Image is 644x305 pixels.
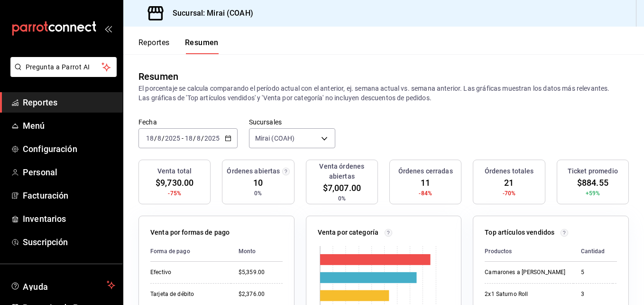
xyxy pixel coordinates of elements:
[323,181,361,194] span: $7,007.00
[255,133,295,143] span: Mirai (COAH)
[249,119,335,125] label: Sucursales
[23,96,115,109] span: Reportes
[573,241,613,262] th: Cantidad
[239,290,283,298] div: $2,376.00
[185,38,219,54] button: Resumen
[146,134,154,142] input: --
[23,166,115,179] span: Personal
[162,134,165,142] span: /
[165,134,181,142] input: ----
[150,268,223,276] div: Efectivo
[485,268,565,276] div: Camarones a [PERSON_NAME]
[253,176,263,189] span: 10
[227,166,280,176] h3: Órdenes abiertas
[485,290,565,298] div: 2x1 Saturno Roll
[156,176,193,189] span: $9,730.00
[231,241,283,262] th: Monto
[485,241,573,262] th: Productos
[23,279,103,291] span: Ayuda
[150,290,223,298] div: Tarjeta de débito
[23,143,115,155] span: Configuración
[581,290,605,298] div: 3
[150,228,230,238] p: Venta por formas de pago
[586,189,600,198] span: +59%
[168,189,181,198] span: -75%
[23,189,115,202] span: Facturación
[193,134,196,142] span: /
[568,166,618,176] h3: Ticket promedio
[165,8,253,19] h3: Sucursal: Mirai (COAH)
[503,189,516,198] span: -70%
[318,228,379,238] p: Venta por categoría
[104,25,112,32] button: open_drawer_menu
[138,69,178,84] div: Resumen
[26,62,102,72] span: Pregunta a Parrot AI
[310,162,374,181] h3: Venta órdenes abiertas
[157,166,192,176] h3: Venta total
[138,84,629,103] p: El porcentaje se calcula comparando el período actual con el anterior, ej. semana actual vs. sema...
[182,134,184,142] span: -
[23,119,115,132] span: Menú
[204,134,220,142] input: ----
[419,189,432,198] span: -84%
[581,268,605,276] div: 5
[504,176,514,189] span: 21
[138,119,238,125] label: Fecha
[138,38,219,54] div: navigation tabs
[10,57,117,77] button: Pregunta a Parrot AI
[138,38,170,54] button: Reportes
[421,176,430,189] span: 11
[485,228,554,238] p: Top artículos vendidos
[154,134,157,142] span: /
[7,69,117,79] a: Pregunta a Parrot AI
[23,212,115,225] span: Inventarios
[196,134,201,142] input: --
[239,268,283,276] div: $5,359.00
[338,194,346,203] span: 0%
[577,176,608,189] span: $884.55
[150,241,231,262] th: Forma de pago
[184,134,193,142] input: --
[23,236,115,248] span: Suscripción
[201,134,204,142] span: /
[485,166,534,176] h3: Órdenes totales
[398,166,453,176] h3: Órdenes cerradas
[157,134,162,142] input: --
[254,189,262,198] span: 0%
